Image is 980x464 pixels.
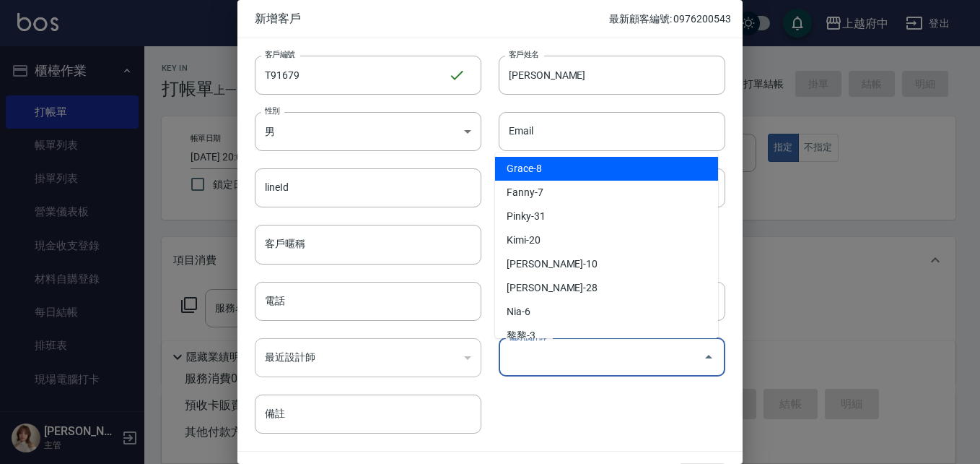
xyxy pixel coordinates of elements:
[255,12,609,26] span: 新增客戶
[495,228,718,252] li: Kimi-20
[495,324,718,348] li: 黎黎-3
[697,345,720,369] button: Close
[495,252,718,276] li: [PERSON_NAME]-10
[265,49,295,60] label: 客戶編號
[609,12,731,27] p: 最新顧客編號: 0976200543
[509,332,546,343] label: 偏好設計師
[495,181,718,205] li: Fanny-7
[495,300,718,324] li: Nia-6
[495,276,718,300] li: [PERSON_NAME]-28
[495,157,718,181] li: Grace-8
[509,49,539,60] label: 客戶姓名
[495,205,718,228] li: Pinky-31
[265,106,280,116] label: 性別
[255,112,481,151] div: 男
